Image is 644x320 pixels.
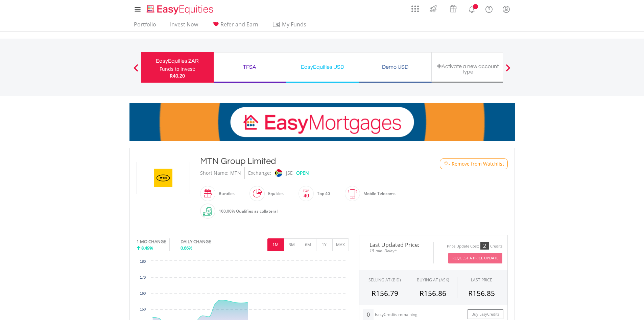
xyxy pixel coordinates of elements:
[447,244,479,249] div: Price Update Cost:
[145,56,210,66] div: EasyEquities ZAR
[248,167,271,179] div: Exchange:
[160,66,195,72] div: Funds to invest:
[219,208,278,214] span: 100.00% Qualifies as collateral
[200,167,229,179] div: Short Name:
[284,238,300,251] button: 3M
[300,238,316,251] button: 6M
[220,21,258,28] span: Refer and Earn
[420,289,446,298] span: R156.86
[181,245,192,251] span: 0.66%
[428,3,439,14] img: thrive-v2.svg
[286,167,293,179] div: JSE
[138,162,189,194] img: EQU.ZA.MTN.png
[218,62,282,72] div: TFSA
[436,63,500,74] div: Activate a new account type
[167,21,201,31] a: Invest Now
[272,20,316,29] span: My Funds
[440,158,508,169] button: Watchlist - Remove from Watchlist
[448,3,459,14] img: vouchers-v2.svg
[170,72,185,79] span: R40.20
[449,161,504,167] span: - Remove from Watchlist
[314,186,330,202] div: Top 40
[181,238,234,245] div: DAILY CHANGE
[375,312,418,318] div: EasyCredits remaining
[129,103,515,141] img: EasyMortage Promotion Banner
[498,2,515,17] a: My Profile
[471,277,492,283] div: LAST PRICE
[140,307,146,311] text: 150
[230,167,241,179] div: MTN
[443,2,463,14] a: Vouchers
[463,2,480,15] a: Notifications
[407,2,423,13] a: AppsGrid
[144,2,216,15] a: Home page
[145,4,216,15] img: EasyEquities_Logo.png
[364,242,428,248] span: Last Updated Price:
[265,186,284,202] div: Equities
[417,277,449,283] span: BUYING AT (ASK)
[480,242,489,250] div: 2
[372,289,398,298] span: R156.79
[140,292,146,295] text: 160
[209,21,261,31] a: Refer and Earn
[363,309,374,320] div: 0
[215,186,235,202] div: Bundles
[332,238,349,251] button: MAX
[137,238,166,245] div: 1 MO CHANGE
[200,155,412,167] div: MTN Group Limited
[364,248,428,254] span: 15-min. Delay*
[490,244,502,249] div: Credits
[444,161,449,166] img: Watchlist
[290,62,355,72] div: EasyEquities USD
[411,5,419,13] img: grid-menu-icon.svg
[140,276,146,279] text: 170
[448,253,502,263] button: Request A Price Update
[267,238,284,251] button: 1M
[468,289,495,298] span: R156.85
[203,207,212,216] img: collateral-qualifying-green.svg
[131,21,159,31] a: Portfolio
[360,186,396,202] div: Mobile Telecoms
[296,167,309,179] div: OPEN
[480,2,498,15] a: FAQ's and Support
[316,238,333,251] button: 1Y
[368,277,401,283] div: SELLING AT (BID)
[468,309,503,320] a: Buy EasyCredits
[140,260,146,263] text: 180
[275,169,282,177] img: jse.png
[141,245,153,251] span: 8.49%
[363,62,427,72] div: Demo USD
